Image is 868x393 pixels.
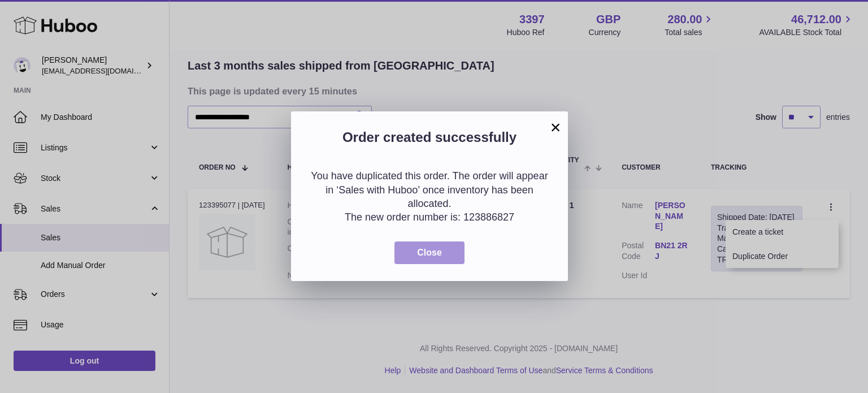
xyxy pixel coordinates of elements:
p: You have duplicated this order. The order will appear in ‘Sales with Huboo’ once inventory has be... [308,169,551,210]
button: Close [394,241,465,265]
h2: Order created successfully [308,128,551,152]
p: The new order number is: 123886827 [308,210,551,224]
button: × [549,120,562,134]
span: Close [417,248,442,257]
